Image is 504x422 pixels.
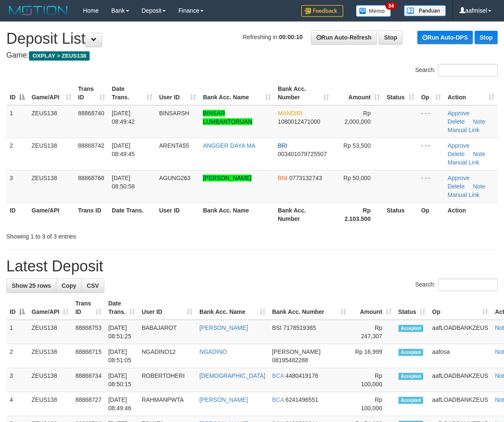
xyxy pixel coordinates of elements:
[78,175,104,181] span: 88868768
[272,396,284,403] span: BCA
[199,202,274,226] th: Bank Acc. Name
[272,357,308,364] span: Copy 08195482288 to clipboard
[109,81,156,105] th: Date Trans.: activate to sort column ascending
[28,138,75,170] td: ZEUS138
[29,51,90,61] span: OXPLAY > ZEUS138
[105,296,138,320] th: Date Trans.: activate to sort column ascending
[28,368,72,392] td: ZEUS138
[272,372,284,379] span: BCA
[448,110,470,117] a: Approve
[6,51,498,60] h4: Game:
[429,368,491,392] td: aafLOADBANKZEUS
[289,175,322,181] span: Copy 0773132743 to clipboard
[199,396,248,403] a: [PERSON_NAME]
[350,392,395,416] td: Rp 100,000
[28,105,75,138] td: ZEUS138
[448,191,480,198] a: Manual Link
[418,170,444,202] td: - - -
[203,175,251,181] a: [PERSON_NAME]
[279,34,302,40] strong: 00:00:10
[448,183,464,190] a: Delete
[28,81,75,105] th: Game/API: activate to sort column ascending
[350,320,395,344] td: Rp 247,307
[448,151,464,157] a: Delete
[283,324,316,331] span: Copy 7178519365 to clipboard
[105,344,138,368] td: [DATE] 08:51:05
[28,392,72,416] td: ZEUS138
[12,282,51,289] span: Show 25 rows
[72,344,105,368] td: 88868715
[429,392,491,416] td: aafLOADBANKZEUS
[332,81,383,105] th: Amount: activate to sort column ascending
[278,151,327,157] span: Copy 003401079725507 to clipboard
[105,320,138,344] td: [DATE] 08:51:25
[6,296,28,320] th: ID: activate to sort column descending
[199,372,265,379] a: [DEMOGRAPHIC_DATA]
[28,344,72,368] td: ZEUS138
[379,30,403,45] a: Stop
[6,368,28,392] td: 3
[156,81,199,105] th: User ID: activate to sort column ascending
[444,202,498,226] th: Action
[448,142,470,149] a: Approve
[448,127,480,133] a: Manual Link
[444,81,498,105] th: Action: activate to sort column ascending
[343,142,371,149] span: Rp 53,500
[417,31,473,44] a: Run Auto-DPS
[286,372,318,379] span: Copy 4480419176 to clipboard
[138,368,196,392] td: ROBERTOHERI
[383,202,418,226] th: Status
[418,138,444,170] td: - - -
[6,229,204,241] div: Showing 1 to 3 of 3 entries
[6,105,28,138] td: 1
[138,296,196,320] th: User ID: activate to sort column ascending
[81,279,104,293] a: CSV
[61,282,76,289] span: Copy
[301,5,343,17] img: Feedback.jpg
[274,202,332,226] th: Bank Acc. Number
[345,110,371,125] span: Rp 2,000,000
[199,324,248,331] a: [PERSON_NAME]
[398,349,424,356] span: Accepted
[28,202,75,226] th: Game/API
[112,175,135,190] span: [DATE] 08:50:58
[473,151,485,157] a: Note
[75,202,109,226] th: Trans ID
[112,110,135,125] span: [DATE] 08:49:42
[199,348,227,355] a: NGADINO
[272,324,282,331] span: BSI
[159,175,191,181] span: AGUNG263
[395,296,429,320] th: Status: activate to sort column ascending
[448,175,470,181] a: Approve
[6,320,28,344] td: 1
[6,279,56,293] a: Show 25 rows
[398,325,424,332] span: Accepted
[159,142,189,149] span: ARENTA55
[105,368,138,392] td: [DATE] 08:50:15
[311,30,377,45] a: Run Auto-Refresh
[112,142,135,157] span: [DATE] 08:49:45
[385,2,397,10] span: 34
[473,183,485,190] a: Note
[356,5,391,17] img: Button%20Memo.svg
[6,170,28,202] td: 3
[138,320,196,344] td: BABAJAROT
[415,279,498,291] label: Search:
[203,110,252,125] a: BINSAR LUMBANTORUAN
[6,344,28,368] td: 2
[438,64,498,77] input: Search:
[138,344,196,368] td: NGADINO12
[6,30,498,47] h1: Deposit List
[278,110,302,117] span: MANDIRI
[418,81,444,105] th: Op: activate to sort column ascending
[78,110,104,117] span: 88868740
[418,202,444,226] th: Op
[350,296,395,320] th: Amount: activate to sort column ascending
[350,368,395,392] td: Rp 100,000
[404,5,446,16] img: panduan.png
[398,397,424,404] span: Accepted
[332,202,383,226] th: Rp 2.103.500
[278,118,320,125] span: Copy 1080012471000 to clipboard
[418,105,444,138] td: - - -
[278,142,287,149] span: BRI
